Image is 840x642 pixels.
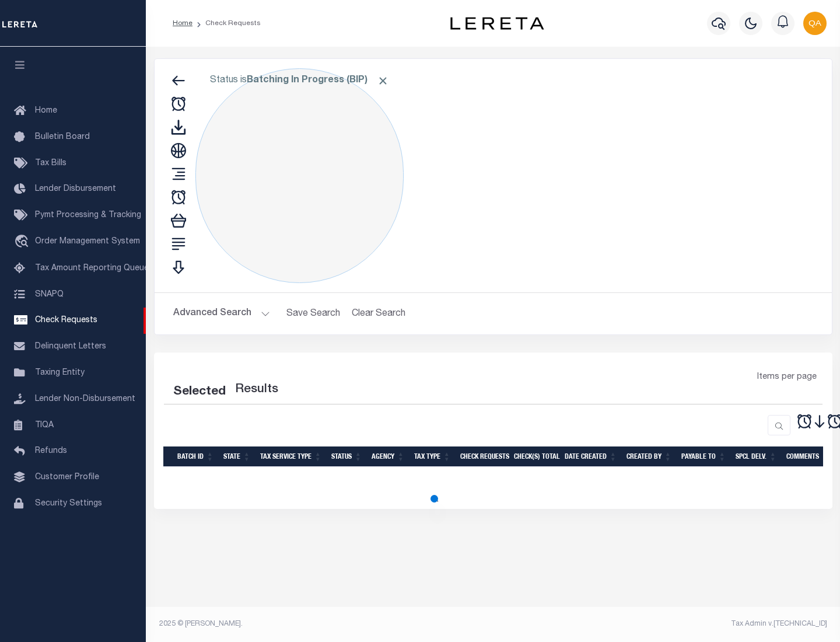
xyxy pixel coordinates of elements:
[35,107,57,115] span: Home
[35,395,135,403] span: Lender Non-Disbursement
[803,12,827,35] img: svg+xml;base64,PHN2ZyB4bWxucz0iaHR0cDovL3d3dy53My5vcmcvMjAwMC9zdmciIHBvaW50ZXItZXZlbnRzPSJub25lIi...
[35,185,116,193] span: Lender Disbursement
[150,619,494,629] div: 2025 © [PERSON_NAME].
[35,133,90,141] span: Bulletin Board
[502,619,827,629] div: Tax Admin v.[TECHNICAL_ID]
[173,383,226,402] div: Selected
[327,446,367,467] th: Status
[409,446,456,467] th: Tax Type
[173,446,219,467] th: Batch Id
[35,473,99,481] span: Customer Profile
[279,302,347,325] button: Save Search
[173,302,270,325] button: Advanced Search
[377,75,389,87] span: Click to Remove
[731,446,782,467] th: Spcl Delv.
[14,235,33,250] i: travel_explore
[560,446,622,467] th: Date Created
[192,18,261,29] li: Check Requests
[35,159,66,168] span: Tax Bills
[367,446,409,467] th: Agency
[35,369,85,377] span: Taxing Entity
[173,20,192,27] a: Home
[219,446,256,467] th: State
[450,17,544,30] img: logo-dark.svg
[35,238,140,246] span: Order Management System
[347,302,411,325] button: Clear Search
[782,446,834,467] th: Comments
[35,447,67,455] span: Refunds
[35,316,97,325] span: Check Requests
[35,500,102,508] span: Security Settings
[622,446,677,467] th: Created By
[247,76,389,85] b: Batching In Progress (BIP)
[35,264,149,273] span: Tax Amount Reporting Queue
[35,290,64,298] span: SNAPQ
[757,371,817,384] span: Items per page
[256,446,327,467] th: Tax Service Type
[677,446,731,467] th: Payable To
[195,68,404,283] div: Click to Edit
[456,446,509,467] th: Check Requests
[35,421,54,429] span: TIQA
[235,381,278,399] label: Results
[509,446,560,467] th: Check(s) Total
[35,343,106,351] span: Delinquent Letters
[35,211,141,219] span: Pymt Processing & Tracking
